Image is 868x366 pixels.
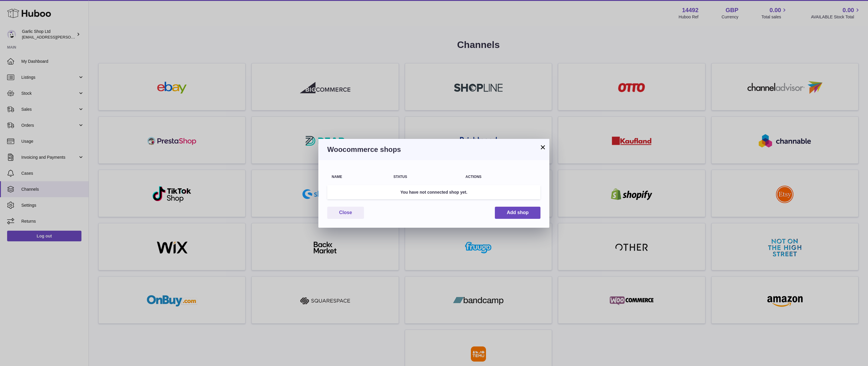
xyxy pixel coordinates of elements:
[466,175,536,179] div: Actions
[332,175,385,179] div: Name
[327,185,540,200] td: You have not connected shop yet.
[327,207,364,219] button: Close
[327,145,540,154] h3: Woocommerce shops
[539,144,546,151] button: ×
[495,207,540,219] button: Add shop
[394,175,457,179] div: Status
